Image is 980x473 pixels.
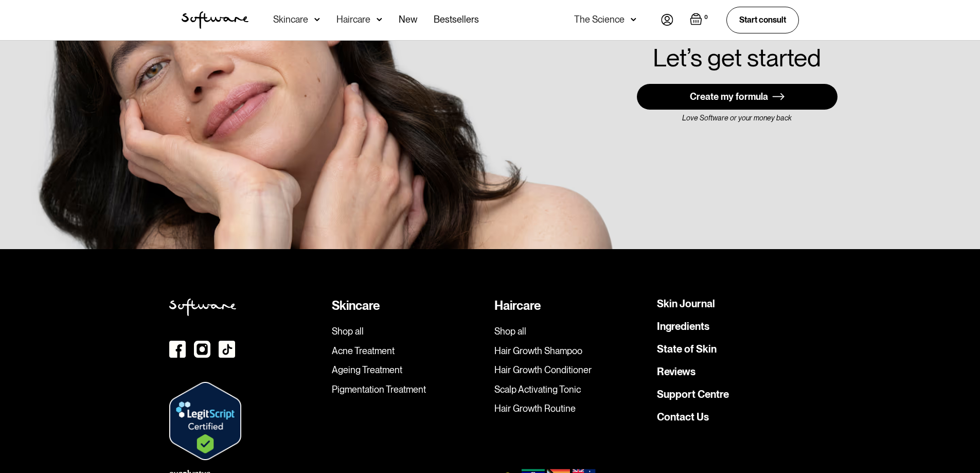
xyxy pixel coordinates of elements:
[169,382,241,460] img: Verify Approval for www.skin.software
[194,341,210,358] img: instagram icon
[657,299,715,309] a: Skin Journal
[657,321,709,331] a: Ingredients
[726,7,799,33] a: Start consult
[702,13,710,22] div: 0
[332,384,486,395] a: Pigmentation Treatment
[494,299,649,313] div: Haircare
[637,84,838,110] a: Create my formula
[377,14,382,25] img: arrow down
[574,14,625,25] div: The Science
[631,14,636,25] img: arrow down
[637,114,838,122] div: Love Software or your money back
[182,11,248,29] img: Software Logo
[169,341,186,358] img: Facebook icon
[182,11,248,29] a: home
[314,14,320,25] img: arrow down
[332,299,486,313] div: Skincare
[657,344,717,354] a: State of Skin
[494,364,649,376] a: Hair Growth Conditioner
[494,403,649,414] a: Hair Growth Routine
[657,389,729,399] a: Support Centre
[169,299,236,316] img: Softweare logo
[494,326,649,337] a: Shop all
[332,364,486,376] a: Ageing Treatment
[494,345,649,357] a: Hair Growth Shampoo
[657,366,696,377] a: Reviews
[653,44,821,72] h2: Let’s get started
[332,326,486,337] a: Shop all
[332,345,486,357] a: Acne Treatment
[494,384,649,395] a: Scalp Activating Tonic
[336,14,370,25] div: Haircare
[690,13,710,27] a: Open empty cart
[690,92,768,102] div: Create my formula
[169,416,241,425] a: Verify LegitScript Approval for www.skin.software
[657,412,709,422] a: Contact Us
[219,341,235,358] img: TikTok Icon
[273,14,308,25] div: Skincare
